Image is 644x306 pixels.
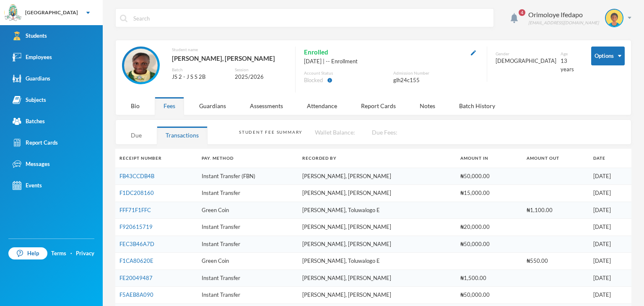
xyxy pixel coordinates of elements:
div: Messages [13,160,50,169]
a: FB43CCDB4B [119,173,154,179]
td: Instant Transfer [197,270,298,287]
button: Edit [468,47,478,57]
td: [DATE] [589,219,631,236]
span: Wallet Balance: [315,129,355,136]
th: Date [589,149,631,168]
td: ₦1,500.00 [456,270,523,287]
div: Students [13,31,47,40]
img: STUDENT [606,10,623,26]
td: Instant Transfer [197,287,298,304]
td: Green Coin [197,202,298,219]
a: Terms [51,249,66,258]
td: [PERSON_NAME], Toluwalogo E [298,202,456,219]
div: · [70,249,72,258]
td: [DATE] [589,168,631,185]
td: Green Coin [197,253,298,270]
th: Amount In [456,149,523,168]
div: Session [235,67,287,73]
div: Fees [155,97,184,115]
a: FE20049487 [119,275,153,281]
div: [DATE] | -- Enrollment [304,57,478,66]
div: Report Cards [352,97,405,115]
a: Help [8,247,47,260]
i: info [327,78,332,83]
div: 13 years [561,57,579,73]
a: FFF71F1FFC [119,207,151,213]
div: Guardians [13,74,50,83]
a: F1DC208160 [119,189,154,196]
td: ₦20,000.00 [456,219,523,236]
div: Student Fee Summary [239,129,302,135]
td: ₦15,000.00 [456,185,523,202]
td: [DATE] [589,253,631,270]
div: glh24c155 [393,76,478,85]
div: Gender [496,51,556,57]
th: Pay. Method [197,149,298,168]
div: Employees [13,53,52,62]
span: Enrolled [304,47,328,57]
td: [PERSON_NAME], Toluwalogo E [298,253,456,270]
div: Bio [122,97,148,115]
div: Age [561,51,579,57]
td: ₦50,000.00 [456,168,523,185]
div: Events [13,181,42,190]
div: Batch [172,67,229,73]
a: F920615719 [119,223,153,230]
td: [PERSON_NAME], [PERSON_NAME] [298,219,456,236]
th: Recorded By [298,149,456,168]
div: Batch History [450,97,504,115]
div: Guardians [190,97,235,115]
img: logo [5,5,21,21]
div: [PERSON_NAME], [PERSON_NAME] [172,53,287,64]
td: [PERSON_NAME], [PERSON_NAME] [298,236,456,253]
td: Instant Transfer [197,236,298,253]
div: [EMAIL_ADDRESS][DOMAIN_NAME] [528,20,599,26]
td: ₦50,000.00 [456,287,523,304]
th: Amount Out [522,149,589,168]
div: Due [122,126,151,144]
td: [PERSON_NAME], [PERSON_NAME] [298,270,456,287]
td: ₦1,100.00 [522,202,589,219]
div: Assessments [241,97,292,115]
img: search [120,15,127,22]
div: Admission Number [393,70,478,76]
img: STUDENT [124,49,158,82]
span: Due Fees: [372,129,397,136]
td: ₦50,000.00 [456,236,523,253]
div: Notes [411,97,444,115]
th: Receipt Number [115,149,197,168]
div: Orimoloye Ifedapo [528,10,599,20]
td: [DATE] [589,185,631,202]
td: Instant Transfer [197,185,298,202]
div: Attendance [298,97,346,115]
button: Options [591,47,625,65]
div: Account Status [304,70,389,76]
a: F5AEB8A090 [119,291,153,298]
div: Student name [172,47,287,53]
div: [DEMOGRAPHIC_DATA] [496,57,556,65]
td: [DATE] [589,287,631,304]
div: Transactions [157,126,208,144]
td: [DATE] [589,236,631,253]
a: F1CA80620E [119,257,153,264]
div: Batches [13,117,45,126]
div: Subjects [13,96,46,104]
td: [DATE] [589,202,631,219]
a: Privacy [76,249,94,258]
span: Blocked [304,76,323,85]
span: 4 [519,9,525,16]
td: [PERSON_NAME], [PERSON_NAME] [298,168,456,185]
td: [DATE] [589,270,631,287]
input: Search [132,9,489,28]
td: ₦550.00 [522,253,589,270]
td: Instant Transfer [197,219,298,236]
td: [PERSON_NAME], [PERSON_NAME] [298,185,456,202]
div: 2025/2026 [235,73,287,81]
div: JS 2 - J S S 2B [172,73,229,81]
a: FEC3B46A7D [119,241,154,247]
td: Instant Transfer (FBN) [197,168,298,185]
td: [PERSON_NAME], [PERSON_NAME] [298,287,456,304]
div: Report Cards [13,138,58,147]
div: [GEOGRAPHIC_DATA] [25,9,78,16]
